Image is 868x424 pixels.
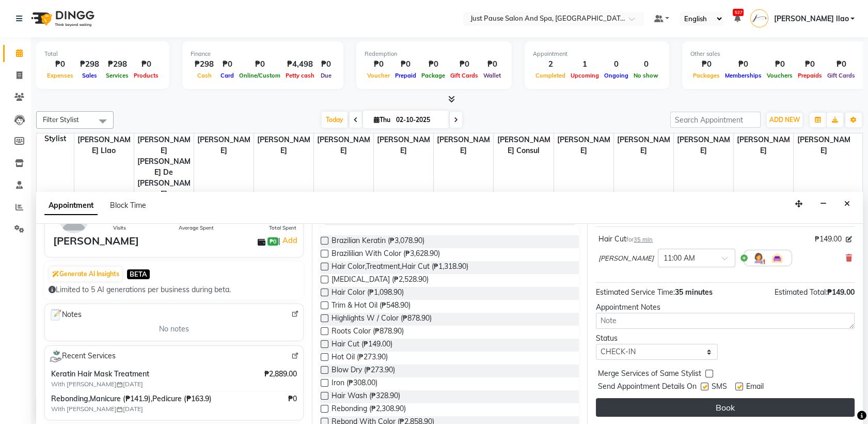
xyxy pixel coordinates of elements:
[733,9,744,16] span: 527
[631,58,661,70] div: 0
[318,72,334,79] span: Due
[218,58,236,70] div: ₱0
[332,261,468,274] span: Hair Color,Treatment,Hair Cut (₱1,318.90)
[614,133,673,157] span: [PERSON_NAME]
[392,72,419,79] span: Prepaid
[481,72,503,79] span: Wallet
[365,72,392,79] span: Voucher
[283,58,317,70] div: ₱4,498
[76,58,103,70] div: ₱298
[448,58,481,70] div: ₱0
[37,133,74,144] div: Stylist
[332,339,392,352] span: Hair Cut (₱149.00)
[827,287,855,297] span: ₱149.00
[734,14,740,23] a: 527
[675,287,713,297] span: 35 minutes
[769,116,800,124] span: ADD NEW
[103,72,131,79] span: Services
[332,377,377,390] span: Iron (₱308.00)
[26,4,97,33] img: logo
[51,369,235,380] span: Keratin Hair Mask Treatment
[134,133,194,201] span: [PERSON_NAME] [PERSON_NAME] De [PERSON_NAME]
[674,133,733,157] span: [PERSON_NAME]
[332,300,411,313] span: Trim & Hot Oil (₱548.90)
[127,269,150,279] span: BETA
[712,381,727,394] span: SMS
[392,58,419,70] div: ₱0
[314,133,373,157] span: [PERSON_NAME]
[598,381,697,394] span: Send Appointment Details On
[191,58,218,70] div: ₱298
[767,113,802,127] button: ADD NEW
[51,404,180,414] span: With [PERSON_NAME] [DATE]
[74,133,134,157] span: [PERSON_NAME] llao
[825,58,858,70] div: ₱0
[419,72,448,79] span: Package
[840,196,855,212] button: Close
[51,380,180,389] span: With [PERSON_NAME] [DATE]
[365,50,503,58] div: Redemption
[554,133,613,157] span: [PERSON_NAME]
[846,236,852,243] i: Edit price
[626,236,653,243] small: for
[764,58,795,70] div: ₱0
[80,72,100,79] span: Sales
[49,284,299,295] div: Limited to 5 AI generations per business during beta.
[332,326,404,339] span: Roots Color (₱878.90)
[278,234,298,247] span: |
[44,72,76,79] span: Expenses
[332,403,406,416] span: Rebonding (₱2,308.90)
[596,287,675,297] span: Estimated Service Time:
[288,393,297,404] span: ₱0
[51,393,235,404] span: Rebonding,Manicure (₱141.9),Pedicure (₱163.9)
[634,236,653,243] span: 35 min
[365,58,392,70] div: ₱0
[815,234,842,245] span: ₱149.00
[332,352,388,365] span: Hot Oil (₱273.90)
[771,252,783,264] img: Interior.png
[236,58,283,70] div: ₱0
[434,133,493,157] span: [PERSON_NAME]
[598,253,654,264] span: [PERSON_NAME]
[322,112,348,128] span: Today
[602,72,631,79] span: Ongoing
[533,50,661,58] div: Appointment
[44,58,76,70] div: ₱0
[631,72,661,79] span: No show
[283,72,317,79] span: Petty cash
[374,133,433,157] span: [PERSON_NAME]
[49,350,116,362] span: Recent Services
[332,390,400,403] span: Hair Wash (₱328.90)
[267,237,278,246] span: ₱0
[568,72,602,79] span: Upcoming
[53,233,139,249] div: [PERSON_NAME]
[218,72,236,79] span: Card
[50,267,122,281] button: Generate AI Insights
[752,252,765,264] img: Hairdresser.png
[264,369,297,380] span: ₱2,889.00
[131,58,161,70] div: ₱0
[49,308,82,322] span: Notes
[568,58,602,70] div: 1
[44,196,98,215] span: Appointment
[131,72,161,79] span: Products
[103,58,131,70] div: ₱298
[795,58,825,70] div: ₱0
[533,58,568,70] div: 2
[602,58,631,70] div: 0
[722,72,764,79] span: Memberships
[734,133,793,157] span: [PERSON_NAME]
[481,58,503,70] div: ₱0
[280,234,298,247] a: Add
[795,72,825,79] span: Prepaids
[596,398,855,417] button: Book
[746,381,764,394] span: Email
[191,50,335,58] div: Finance
[332,365,395,377] span: Blow Dry (₱273.90)
[690,58,722,70] div: ₱0
[533,72,568,79] span: Completed
[236,72,283,79] span: Online/Custom
[794,133,854,157] span: [PERSON_NAME]
[332,287,404,300] span: Hair Color (₱1,098.90)
[332,274,429,287] span: [MEDICAL_DATA] (₱2,528.90)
